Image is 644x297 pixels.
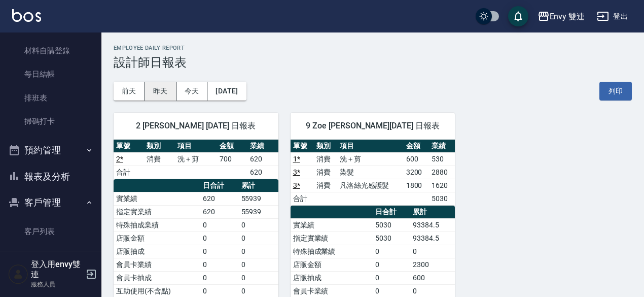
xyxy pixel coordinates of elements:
td: 0 [200,232,238,245]
button: 列印 [599,82,632,101]
th: 日合計 [200,179,238,192]
td: 合計 [114,166,144,179]
td: 620 [247,152,278,166]
td: 2880 [429,166,455,179]
td: 55939 [239,192,278,205]
td: 洗＋剪 [337,152,404,166]
td: 指定實業績 [291,232,373,245]
td: 店販金額 [114,232,200,245]
img: Logo [12,9,41,22]
a: 客戶列表 [4,220,97,243]
h2: Employee Daily Report [114,45,632,51]
td: 0 [410,245,455,258]
td: 2300 [410,258,455,271]
td: 700 [217,152,247,166]
a: 卡券管理 [4,243,97,267]
td: 0 [373,271,410,284]
table: a dense table [291,140,455,206]
td: 0 [239,245,278,258]
td: 620 [200,205,238,218]
td: 特殊抽成業績 [291,245,373,258]
a: 掃碼打卡 [4,110,97,133]
th: 單號 [291,140,314,153]
button: 前天 [114,82,145,101]
td: 特殊抽成業績 [114,218,200,232]
td: 店販金額 [291,258,373,271]
td: 93384.5 [410,232,455,245]
th: 類別 [144,140,174,153]
td: 1620 [429,179,455,192]
td: 會員卡業績 [114,258,200,271]
button: 今天 [176,82,208,101]
th: 單號 [114,140,144,153]
a: 排班表 [4,86,97,110]
th: 項目 [337,140,404,153]
span: 2 [PERSON_NAME] [DATE] 日報表 [126,121,266,131]
td: 消費 [314,166,337,179]
th: 日合計 [373,206,410,219]
td: 0 [239,232,278,245]
td: 消費 [314,179,337,192]
td: 3200 [404,166,430,179]
td: 指定實業績 [114,205,200,218]
td: 5030 [373,218,410,232]
td: 會員卡抽成 [114,271,200,284]
td: 620 [247,166,278,179]
button: 登出 [593,7,632,26]
td: 染髮 [337,166,404,179]
button: 報表及分析 [4,163,97,190]
td: 0 [200,258,238,271]
a: 每日結帳 [4,62,97,86]
td: 600 [410,271,455,284]
td: 1800 [404,179,430,192]
button: 昨天 [145,82,176,101]
table: a dense table [114,140,278,179]
td: 5030 [373,232,410,245]
button: 預約管理 [4,137,97,163]
td: 0 [239,258,278,271]
div: Envy 雙連 [550,10,585,23]
th: 項目 [175,140,217,153]
th: 業績 [429,140,455,153]
th: 累計 [410,206,455,219]
p: 服務人員 [31,280,83,289]
td: 洗＋剪 [175,152,217,166]
th: 金額 [404,140,430,153]
td: 530 [429,152,455,166]
h5: 登入用envy雙連 [31,259,83,280]
td: 0 [373,258,410,271]
td: 0 [200,271,238,284]
td: 5030 [429,192,455,205]
th: 業績 [247,140,278,153]
span: 9 Zoe [PERSON_NAME][DATE] 日報表 [303,121,443,131]
td: 55939 [239,205,278,218]
td: 0 [239,218,278,232]
img: Person [8,264,28,284]
button: Envy 雙連 [533,6,589,27]
td: 凡洛絲光感護髮 [337,179,404,192]
a: 材料自購登錄 [4,39,97,62]
h3: 設計師日報表 [114,55,632,70]
td: 600 [404,152,430,166]
td: 620 [200,192,238,205]
td: 實業績 [114,192,200,205]
button: 客戶管理 [4,189,97,216]
td: 0 [373,245,410,258]
td: 93384.5 [410,218,455,232]
td: 合計 [291,192,314,205]
td: 0 [239,271,278,284]
button: [DATE] [207,82,246,101]
th: 類別 [314,140,337,153]
td: 店販抽成 [114,245,200,258]
button: save [508,6,528,26]
td: 店販抽成 [291,271,373,284]
td: 0 [200,218,238,232]
th: 累計 [239,179,278,192]
td: 實業績 [291,218,373,232]
td: 消費 [314,152,337,166]
td: 0 [200,245,238,258]
td: 消費 [144,152,174,166]
th: 金額 [217,140,247,153]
